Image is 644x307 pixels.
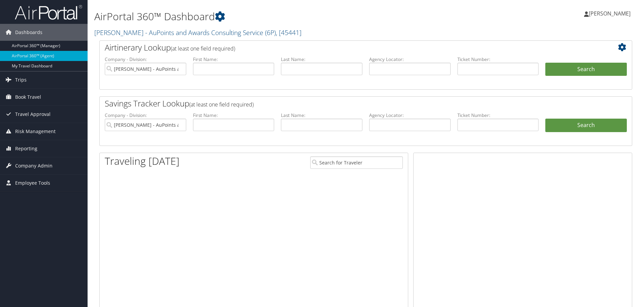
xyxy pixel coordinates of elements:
h1: Traveling [DATE] [105,154,180,168]
h2: Airtinerary Lookup [105,42,582,53]
span: Dashboards [15,24,42,41]
label: First Name: [193,56,275,63]
span: ( 6P ) [265,28,276,37]
label: Ticket Number: [457,56,539,63]
label: Ticket Number: [457,112,539,119]
label: Company - Division: [105,56,186,63]
span: Travel Approval [15,106,51,123]
label: Last Name: [281,112,362,119]
span: [PERSON_NAME] [589,10,631,17]
span: Reporting [15,140,37,157]
span: (at least one field required) [189,101,254,108]
a: Search [545,119,627,132]
img: airportal-logo.png [15,4,82,20]
span: Company Admin [15,157,53,174]
label: Agency Locator: [369,56,451,63]
span: Risk Management [15,123,56,140]
label: Last Name: [281,56,362,63]
span: Trips [15,71,27,88]
label: Company - Division: [105,112,186,119]
input: Search for Traveler [310,156,403,169]
a: [PERSON_NAME] - AuPoints and Awards Consulting Service [94,28,301,37]
h2: Savings Tracker Lookup [105,98,582,109]
span: Book Travel [15,89,41,105]
a: [PERSON_NAME] [584,3,637,24]
h1: AirPortal 360™ Dashboard [94,9,456,24]
span: , [ 45441 ] [276,28,301,37]
span: (at least one field required) [171,45,235,52]
span: Employee Tools [15,175,50,191]
button: Search [545,63,627,76]
label: Agency Locator: [369,112,451,119]
input: search accounts [105,119,186,131]
label: First Name: [193,112,275,119]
